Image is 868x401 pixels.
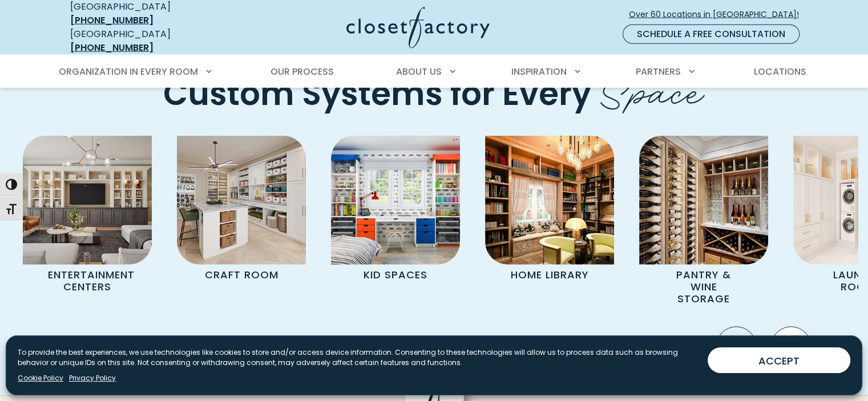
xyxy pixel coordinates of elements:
[193,265,290,286] p: Craft Room
[70,27,236,55] div: [GEOGRAPHIC_DATA]
[318,136,473,286] a: Kids Room Cabinetry Kid Spaces
[712,322,761,371] button: Previous slide
[639,136,768,265] img: Custom Pantry
[629,9,808,21] span: Over 60 Locations in [GEOGRAPHIC_DATA]!
[177,136,306,265] img: Custom craft room
[623,25,800,44] a: Schedule a Free Consultation
[70,41,154,54] a: [PHONE_NUMBER]
[18,347,699,368] p: To provide the best experiences, we use technologies like cookies to store and/or access device i...
[396,65,442,78] span: About Us
[485,136,614,265] img: Home Library
[331,136,460,265] img: Kids Room Cabinetry
[271,65,334,78] span: Our Process
[346,7,490,48] img: Closet Factory Logo
[636,65,681,78] span: Partners
[39,265,136,297] p: Entertainment Centers
[753,65,806,78] span: Locations
[70,14,154,27] a: [PHONE_NUMBER]
[10,136,164,297] a: Entertainment Center Entertainment Centers
[51,56,818,88] nav: Primary Menu
[599,59,705,118] span: Space
[708,347,850,373] button: ACCEPT
[18,373,63,383] a: Cookie Policy
[628,5,809,25] a: Over 60 Locations in [GEOGRAPHIC_DATA]!
[473,136,627,286] a: Home Library Home Library
[627,136,781,309] a: Custom Pantry Pantry & Wine Storage
[69,373,116,383] a: Privacy Policy
[655,265,752,309] p: Pantry & Wine Storage
[164,136,318,286] a: Custom craft room Craft Room
[766,322,815,371] button: Next slide
[347,265,444,286] p: Kid Spaces
[163,71,591,116] span: Custom Systems for Every
[23,136,152,265] img: Entertainment Center
[59,65,198,78] span: Organization in Every Room
[511,65,567,78] span: Inspiration
[501,265,598,286] p: Home Library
